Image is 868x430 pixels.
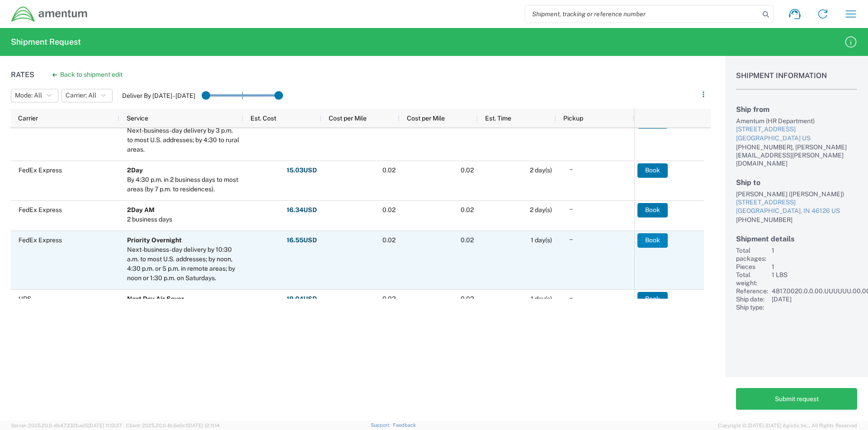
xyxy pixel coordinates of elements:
b: 2Day [127,166,143,174]
strong: 16.55 USD [287,236,317,245]
strong: 16.34 USD [287,206,317,214]
span: 1 day(s) [531,295,552,302]
div: Pieces [736,263,768,271]
h2: Ship from [736,105,857,114]
div: By 4:30 p.m. in 2 business days to most areas (by 7 p.m. to residences). [127,175,239,194]
div: [PERSON_NAME] ([PERSON_NAME]) [736,190,857,198]
img: dyncorp [11,6,88,23]
button: Mode: All [11,89,58,102]
h1: Rates [11,70,34,79]
div: Total packages: [736,246,768,263]
div: Total weight: [736,271,768,287]
div: [PHONE_NUMBER] [736,216,857,224]
span: Pickup [563,115,583,122]
span: UPS [19,295,31,302]
button: Book [637,292,668,306]
button: 16.55USD [286,233,317,248]
span: [DATE] 11:13:37 [88,423,122,428]
span: [DATE] 12:11:14 [187,423,220,428]
span: Cost per Mile [329,115,367,122]
button: Submit request [736,388,857,410]
button: Book [637,163,668,178]
span: 2 day(s) [530,206,552,213]
strong: 15.03 USD [287,166,317,175]
span: Service [127,115,148,122]
button: Carrier: All [61,89,113,102]
div: Next-business-day delivery by 3 p.m. to most U.S. addresses; by 4:30 to rural areas. [127,126,239,154]
label: Deliver By [DATE] - [DATE] [122,92,195,100]
span: 0.02 [461,295,474,302]
span: Carrier: All [66,91,96,100]
div: [PHONE_NUMBER], [PERSON_NAME][EMAIL_ADDRESS][PERSON_NAME][DOMAIN_NAME] [736,143,857,167]
span: 0.02 [382,295,396,302]
div: Ship type: [736,303,768,311]
a: Feedback [393,422,416,428]
input: Shipment, tracking or reference number [525,5,759,23]
div: [STREET_ADDRESS] [736,125,857,134]
h2: Ship to [736,178,857,187]
span: 0.02 [382,236,396,244]
span: FedEx Express [19,236,62,244]
div: Next-business-day delivery by 10:30 a.m. to most U.S. addresses; by noon, 4:30 p.m. or 5 p.m. in ... [127,245,239,283]
div: [GEOGRAPHIC_DATA] US [736,134,857,143]
div: 2 business days [127,215,172,224]
span: 2 day(s) [530,166,552,174]
button: 16.34USD [286,203,317,217]
span: 0.02 [382,166,396,174]
span: Carrier [18,115,38,122]
span: 0.02 [461,166,474,174]
b: Priority Overnight [127,236,182,244]
a: [STREET_ADDRESS][GEOGRAPHIC_DATA], IN 46126 US [736,198,857,216]
h2: Shipment Request [11,37,81,47]
span: 0.02 [461,236,474,244]
button: Book [637,203,668,217]
a: [STREET_ADDRESS][GEOGRAPHIC_DATA] US [736,125,857,143]
strong: 19.04 USD [287,295,317,303]
h2: Shipment details [736,235,857,243]
span: FedEx Express [19,166,62,174]
span: Copyright © [DATE]-[DATE] Agistix Inc., All Rights Reserved [718,421,857,430]
span: Mode: All [15,91,42,100]
div: Ship date: [736,295,768,303]
span: 1 day(s) [531,236,552,244]
b: Next Day Air Saver [127,295,184,302]
span: 0.02 [461,206,474,213]
span: FedEx Express [19,206,62,213]
button: Back to shipment edit [45,67,130,83]
span: Cost per Mile [407,115,445,122]
div: Reference: [736,287,768,295]
span: Server: 2025.20.0-db47332bad5 [11,423,122,428]
button: 15.03USD [286,163,317,178]
button: 19.04USD [286,292,317,306]
h1: Shipment Information [736,71,857,90]
span: Est. Cost [250,115,276,122]
div: Amentum (HR Department) [736,117,857,125]
b: 2Day AM [127,206,155,213]
span: Client: 2025.20.0-8c6e0cf [126,423,220,428]
span: Est. Time [485,115,511,122]
button: Book [637,233,668,248]
span: 0.02 [382,206,396,213]
a: Support [371,422,393,428]
div: [STREET_ADDRESS] [736,198,857,207]
div: [GEOGRAPHIC_DATA], IN 46126 US [736,207,857,216]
